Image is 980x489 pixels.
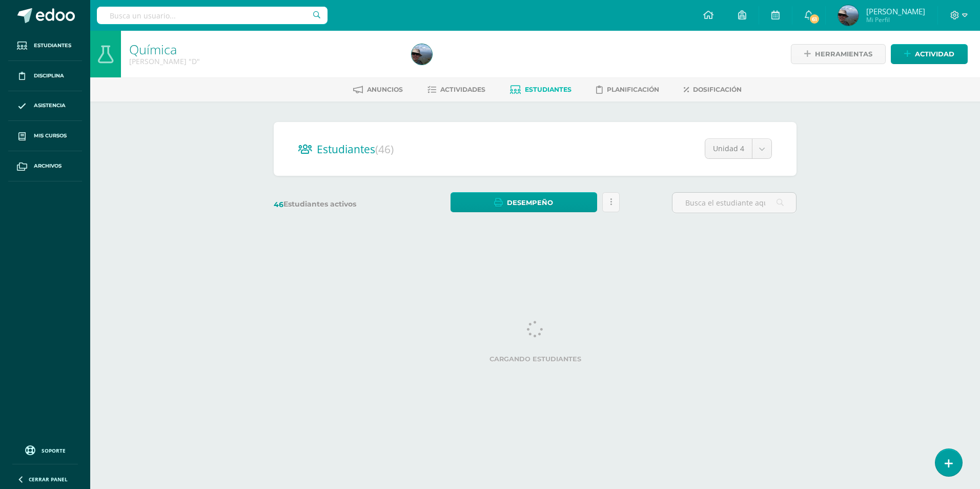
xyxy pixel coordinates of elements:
span: Asistencia [34,101,66,110]
h1: Química [129,42,399,56]
span: 46 [274,200,283,209]
span: [PERSON_NAME] [866,6,925,16]
span: Estudiantes [34,42,71,50]
a: Dosificación [684,81,742,98]
span: 61 [809,13,820,25]
a: Actividades [427,81,485,98]
label: Estudiantes activos [274,199,398,209]
img: e57d4945eb58c8e9487f3e3570aa7150.png [412,44,432,65]
img: e57d4945eb58c8e9487f3e3570aa7150.png [838,5,859,26]
span: Herramientas [815,45,872,64]
span: (46) [375,142,394,156]
div: Quinto Bachillerato 'D' [129,56,399,66]
span: Soporte [42,447,66,454]
input: Busca el estudiante aquí... [672,193,796,213]
a: Asistencia [8,91,82,121]
a: Soporte [12,443,78,457]
span: Disciplina [34,72,64,80]
span: Cerrar panel [29,476,68,483]
span: Mis cursos [34,132,67,140]
span: Estudiantes [525,86,571,93]
span: Actividades [440,86,485,93]
a: Mis cursos [8,121,82,151]
a: Desempeño [451,192,597,212]
span: Actividad [915,45,954,64]
span: Unidad 4 [713,139,744,158]
span: Dosificación [693,86,742,93]
a: Química [129,40,177,58]
span: Mi Perfil [866,15,925,24]
span: Desempeño [507,193,553,212]
a: Estudiantes [8,31,82,61]
a: Actividad [891,44,968,64]
label: Cargando estudiantes [278,355,792,363]
input: Busca un usuario... [97,7,328,24]
a: Herramientas [791,44,886,64]
span: Planificación [607,86,659,93]
a: Disciplina [8,61,82,91]
a: Estudiantes [510,81,571,98]
a: Unidad 4 [705,139,771,158]
span: Estudiantes [317,142,394,156]
span: Archivos [34,162,62,170]
a: Archivos [8,151,82,181]
a: Planificación [596,81,659,98]
span: Anuncios [367,86,403,93]
a: Anuncios [353,81,403,98]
